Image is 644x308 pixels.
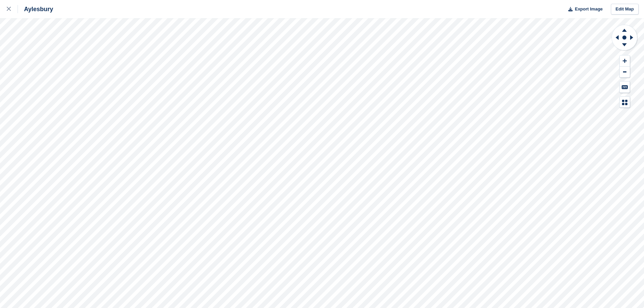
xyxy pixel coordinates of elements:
div: Aylesbury [18,5,53,13]
button: Export Image [564,4,603,15]
a: Edit Map [611,4,639,15]
button: Map Legend [620,97,630,108]
button: Zoom Out [620,67,630,78]
button: Zoom In [620,55,630,67]
button: Keyboard Shortcuts [620,81,630,93]
span: Export Image [575,6,602,13]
